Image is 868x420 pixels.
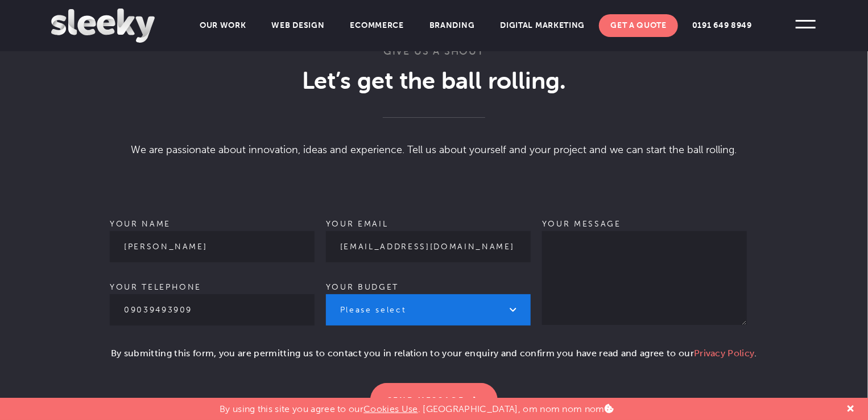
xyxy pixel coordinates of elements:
[110,219,315,252] label: Your name
[339,14,415,37] a: Ecommerce
[51,44,817,66] h3: Give us a shout
[681,14,763,37] a: 0191 649 8949
[188,14,258,37] a: Our Work
[542,219,747,344] label: Your message
[51,66,817,118] h2: Let’s get the ball rolling
[261,14,336,37] a: Web Design
[489,14,597,37] a: Digital Marketing
[542,231,747,325] textarea: Your message
[560,68,566,94] span: .
[418,14,486,37] a: Branding
[110,347,758,369] p: By submitting this form, you are permitting us to contact you in relation to your enquiry and con...
[110,294,315,326] input: Your telephone
[220,398,614,414] p: By using this site you agree to our . [GEOGRAPHIC_DATA], om nom nom nom
[51,157,817,417] form: Contact form
[326,294,531,326] select: Your budget
[363,403,418,414] a: Cookies Use
[51,9,155,43] img: Sleeky Web Design Newcastle
[370,383,498,417] input: Send Message
[326,231,531,262] input: Your email
[326,219,531,252] label: Your email
[110,282,315,315] label: Your telephone
[326,282,531,315] label: Your budget
[694,348,754,359] a: Privacy Policy
[51,129,817,157] p: We are passionate about innovation, ideas and experience. Tell us about yourself and your project...
[599,14,678,37] a: Get A Quote
[110,231,315,262] input: Your name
